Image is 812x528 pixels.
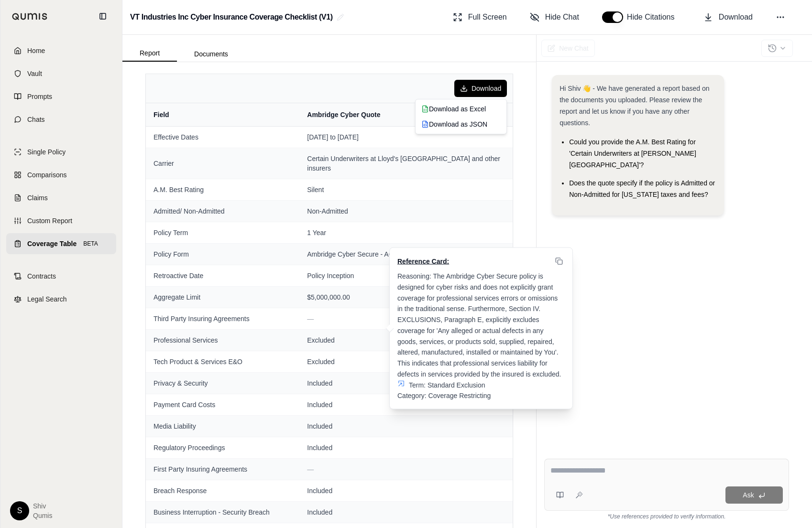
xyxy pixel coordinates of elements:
div: Download as JSON [417,117,505,132]
a: Coverage Table [6,233,116,254]
span: Hide Chat [545,11,579,23]
span: Aggregate Limit [154,292,292,302]
span: Third Party Insuring Agreements [154,314,292,323]
span: BETA [80,239,100,248]
span: Included [307,400,505,409]
span: — [307,465,314,473]
span: Payment Card Costs [154,400,292,409]
span: Policy Form [154,249,292,259]
span: Carrier [154,159,292,168]
span: Reference Card: [397,257,449,266]
div: *Use references provided to verify information. [544,511,789,520]
span: Included [307,507,505,517]
span: Included [307,378,505,388]
span: Effective Dates [154,132,292,142]
span: Included [307,421,505,431]
a: Claim Coverage [6,187,116,208]
span: Comparisons [27,170,66,180]
span: Vault [27,69,42,78]
th: Field [146,103,299,126]
span: Qumis [33,511,52,520]
span: Certain Underwriters at Lloyd's [GEOGRAPHIC_DATA] and other insurers [307,154,505,173]
span: Could you provide the A.M. Best Rating for 'Certain Underwriters at [PERSON_NAME] [GEOGRAPHIC_DAT... [569,138,696,169]
button: Download [454,80,507,97]
span: Excluded [307,357,505,366]
span: Policy Inception [307,271,505,280]
span: Admitted/ Non-Admitted [154,206,292,216]
span: Non-Admitted [307,206,505,216]
span: Contracts [27,271,56,281]
span: Coverage Table [27,239,77,248]
button: Report [122,45,177,62]
span: Hi Shiv 👋 - We have generated a report based on the documents you uploaded. Please review the rep... [560,85,709,127]
span: Silent [307,185,505,194]
span: Ask [743,491,754,499]
span: Claims [27,193,48,203]
span: Breach Response [154,486,292,496]
span: Reasoning: The Ambridge Cyber Secure policy is designed for cyber risks and does not explicitly g... [397,272,561,378]
span: Policy Term [154,228,292,237]
span: Home [27,46,45,55]
span: Does the quote specify if the policy is Admitted or Non-Admitted for [US_STATE] taxes and fees? [569,179,715,198]
span: — [307,315,314,323]
th: Ambridge Cyber Quote [299,103,513,126]
span: [DATE] to [DATE] [307,132,505,142]
span: Regulatory Proceedings [154,443,292,453]
span: Professional Services [154,335,292,345]
span: $5,000,000.00 [307,292,505,302]
span: Tech Product & Services E&O [154,357,292,366]
span: Privacy & Security [154,378,292,388]
a: Custom Report [6,210,116,231]
a: Home [6,40,116,61]
span: Single Policy [27,147,66,157]
img: Qumis Logo [12,13,48,20]
div: Download as Excel [417,101,505,117]
a: Policy Comparisons [6,164,116,185]
span: Media Liability [154,421,292,431]
div: S [10,501,29,520]
span: Retroactive Date [154,271,292,280]
div: Download [415,99,507,134]
a: Prompt Library [6,86,116,107]
span: Chats [27,115,45,124]
button: Copy to clipboard [553,256,565,267]
a: Documents Vault [6,63,116,84]
span: A.M. Best Rating [154,185,292,194]
span: Ambridge Cyber Secure - ACS40020721 [307,249,505,259]
span: Legal Search [27,294,67,304]
span: Prompts [27,92,52,101]
span: Business Interruption - Security Breach [154,507,292,517]
span: Full Screen [468,11,507,23]
h2: VT Industries Inc Cyber Insurance Coverage Checklist (V1) [130,9,333,26]
span: Included [307,486,505,496]
span: Shiv [33,501,52,511]
button: Documents [177,46,245,62]
span: Custom Report [27,216,72,226]
button: Collapse sidebar [95,9,110,24]
span: Included [307,443,505,453]
a: Contract Analysis [6,266,116,287]
a: Legal Search Engine [6,289,116,310]
span: 1 Year [307,228,505,237]
span: First Party Insuring Agreements [154,464,292,474]
a: Single Policy [6,141,116,162]
span: Download [719,11,753,23]
span: Excluded [307,335,505,345]
a: Chat [6,109,116,130]
span: Term: Standard Exclusion Category: Coverage Restricting [397,381,491,399]
span: Hide Citations [627,11,680,23]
